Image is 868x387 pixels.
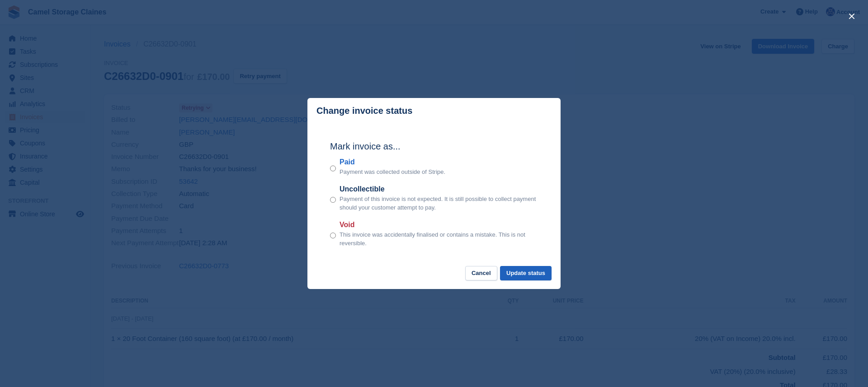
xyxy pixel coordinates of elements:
p: Payment of this invoice is not expected. It is still possible to collect payment should your cust... [340,195,538,212]
button: Cancel [465,266,497,281]
p: Change invoice status [316,106,412,116]
label: Void [340,219,538,230]
h2: Mark invoice as... [330,140,538,153]
p: Payment was collected outside of Stripe. [340,168,445,177]
label: Paid [340,157,445,168]
button: close [844,9,859,23]
label: Uncollectible [340,184,538,195]
p: This invoice was accidentally finalised or contains a mistake. This is not reversible. [340,230,538,248]
button: Update status [500,266,552,281]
